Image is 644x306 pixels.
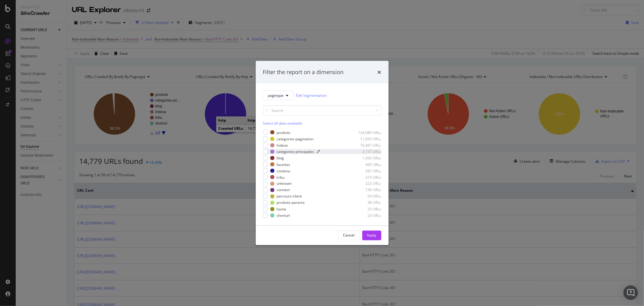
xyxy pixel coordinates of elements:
[277,136,314,142] div: categories-pagination
[277,207,287,212] div: home
[263,90,294,100] button: pagetype
[268,93,284,98] span: pagetype
[352,136,381,142] div: 11,650 URLs
[352,155,381,161] div: 1,363 URLs
[352,213,381,218] div: 23 URLs
[277,194,302,199] div: parcours-client
[352,207,381,212] div: 25 URLs
[263,105,381,116] input: Search
[263,68,344,76] div: Filter the report on a dimension
[277,200,305,205] div: produits-params
[352,130,381,135] div: 134,086 URLs
[352,149,381,154] div: 3,157 URLs
[338,230,360,240] button: Cancel
[277,174,285,180] div: tribu
[277,143,288,148] div: Indexa
[277,213,290,218] div: shorturl
[352,200,381,205] div: 38 URLs
[277,181,292,186] div: unknown
[343,233,355,238] div: Cancel
[352,194,381,199] div: 54 URLs
[352,187,381,193] div: 136 URLs
[352,143,381,148] div: 10,487 URLs
[352,162,381,167] div: 495 URLs
[378,68,381,76] div: times
[352,181,381,186] div: 223 URLs
[352,174,381,180] div: 273 URLs
[263,120,381,125] div: Select all data available
[277,162,290,167] div: facettes
[277,130,291,135] div: produits
[296,92,327,99] a: Edit Segmentation
[277,149,314,154] div: categories-principales
[256,61,389,245] div: modal
[277,187,290,193] div: connect
[362,230,381,240] button: Apply
[352,168,381,173] div: 281 URLs
[623,285,638,300] div: Open Intercom Messenger
[277,155,284,161] div: blog
[367,233,376,238] div: Apply
[277,168,290,173] div: contenu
